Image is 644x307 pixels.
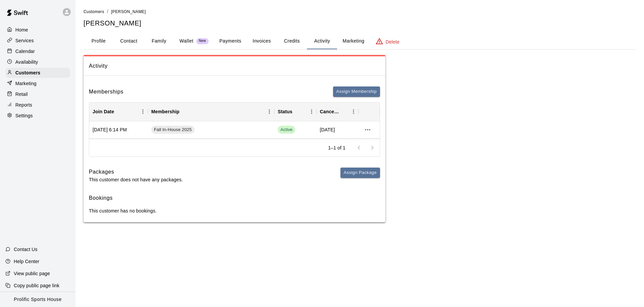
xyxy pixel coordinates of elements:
p: Settings [15,112,33,119]
h6: Memberships [89,87,123,96]
span: Activity [89,62,380,70]
a: Marketing [5,78,70,88]
a: Services [5,36,70,46]
div: Status [278,102,292,121]
div: Join Date [89,102,148,121]
button: Profile [84,33,114,49]
button: Family [144,33,174,49]
li: / [107,8,108,15]
button: Sort [114,107,123,116]
p: Availability [15,59,38,65]
div: Cancel Date [317,102,359,121]
div: Status [274,102,317,121]
div: Join Date [93,102,114,121]
button: Credits [277,33,307,49]
p: This customer does not have any packages. [89,176,183,183]
button: Menu [138,107,148,117]
button: Menu [307,107,317,117]
a: Customers [84,9,104,14]
span: Active [278,127,295,133]
span: [DATE] [320,126,335,133]
button: Assign Membership [333,86,380,97]
p: Reports [15,102,32,108]
button: more actions [362,124,373,135]
p: This customer has no bookings. [89,207,380,214]
h6: Bookings [89,194,380,202]
a: Reports [5,100,70,110]
p: Wallet [179,38,194,45]
button: Sort [179,107,189,116]
nav: breadcrumb [84,8,636,15]
div: Membership [148,102,274,121]
p: Delete [386,39,399,45]
span: [PERSON_NAME] [111,9,146,14]
button: Contact [114,33,144,49]
a: Calendar [5,46,70,56]
p: Contact Us [14,246,38,253]
a: Availability [5,57,70,67]
span: Active [278,126,295,134]
p: Retail [15,91,28,98]
button: Assign Package [340,168,380,178]
button: Invoices [247,33,277,49]
p: Calendar [15,48,35,55]
p: Home [15,26,28,33]
h6: Packages [89,168,183,176]
span: Customers [84,9,104,14]
button: Sort [339,107,348,116]
a: Fall In-House 2025 [151,126,197,134]
p: Customers [15,69,40,76]
span: New [196,39,209,43]
button: Activity [307,33,337,49]
div: [DATE] 6:14 PM [89,121,148,139]
a: Home [5,25,70,35]
a: Settings [5,111,70,121]
a: Retail [5,89,70,99]
div: Membership [151,102,179,121]
div: Cancel Date [320,102,339,121]
h5: [PERSON_NAME] [84,19,636,28]
p: Prolific Sports House [14,296,61,303]
button: Payments [214,33,247,49]
button: Menu [264,107,274,117]
p: Help Center [14,258,39,265]
p: Copy public page link [14,282,59,289]
div: basic tabs example [84,33,636,49]
p: Marketing [15,80,37,87]
p: View public page [14,270,50,277]
p: Services [15,37,34,44]
a: Customers [5,68,70,78]
button: Sort [292,107,302,116]
p: 1–1 of 1 [328,144,345,151]
button: Marketing [337,33,370,49]
button: Menu [348,107,359,117]
span: Fall In-House 2025 [151,127,195,133]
